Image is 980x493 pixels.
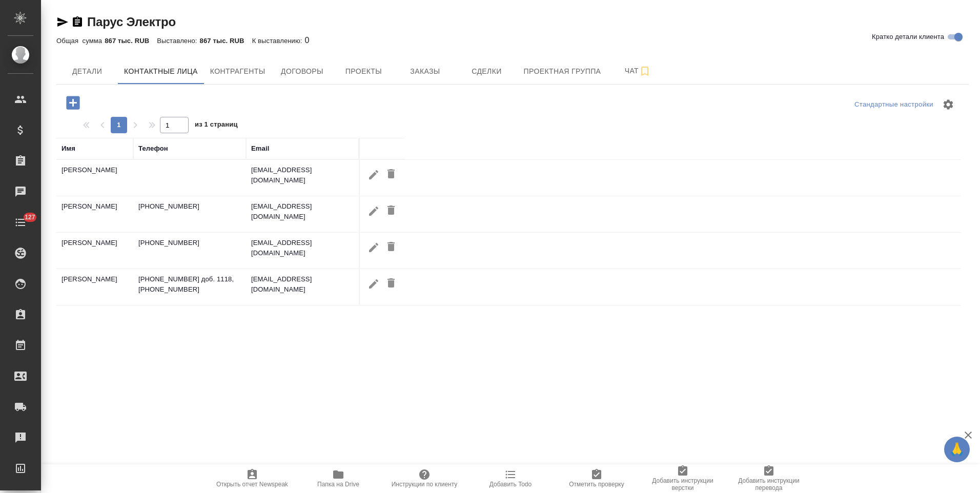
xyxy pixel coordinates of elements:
[523,65,601,78] span: Проектная группа
[56,160,133,196] td: [PERSON_NAME]
[852,97,936,113] div: split button
[400,65,450,78] span: Заказы
[105,37,157,45] p: 867 тыс. RUB
[56,37,105,45] p: Общая сумма
[138,143,168,154] div: Телефон
[640,464,726,493] button: Добавить инструкции верстки
[56,233,133,269] td: [PERSON_NAME]
[872,32,944,42] span: Кратко детали клиента
[339,65,388,78] span: Проекты
[462,65,511,78] span: Сделки
[56,269,133,305] td: [PERSON_NAME]
[944,437,970,462] button: 🙏
[569,481,624,488] span: Отметить проверку
[216,481,288,488] span: Открыть отчет Newspeak
[59,92,87,113] button: Добавить контактное лицо
[646,477,720,491] span: Добавить инструкции верстки
[365,238,382,257] button: Редактировать
[317,481,359,488] span: Папка на Drive
[246,160,359,196] td: [EMAIL_ADDRESS][DOMAIN_NAME]
[133,233,246,269] td: [PHONE_NUMBER]
[87,15,176,29] a: Парус Электро
[71,16,84,28] button: Скопировать ссылку
[209,464,295,493] button: Открыть отчет Newspeak
[63,65,112,78] span: Детали
[277,65,326,78] span: Договоры
[381,464,467,493] button: Инструкции по клиенту
[56,16,69,28] button: Скопировать ссылку для ЯМессенджера
[133,196,246,232] td: [PHONE_NUMBER]
[467,464,554,493] button: Добавить Todo
[382,274,400,293] button: Удалить
[365,274,382,293] button: Редактировать
[382,201,400,220] button: Удалить
[365,201,382,220] button: Редактировать
[210,65,266,78] span: Контрагенты
[392,481,458,488] span: Инструкции по клиенту
[200,37,252,45] p: 867 тыс. RUB
[382,238,400,257] button: Удалить
[613,65,662,77] span: Чат
[726,464,812,493] button: Добавить инструкции перевода
[948,439,966,460] span: 🙏
[246,196,359,232] td: [EMAIL_ADDRESS][DOMAIN_NAME]
[251,143,269,154] div: Email
[936,92,961,117] span: Настроить таблицу
[3,210,38,235] a: 127
[56,196,133,232] td: [PERSON_NAME]
[124,65,198,78] span: Контактные лица
[157,37,199,45] p: Выставлено:
[133,269,246,305] td: [PHONE_NUMBER] доб. 1118, [PHONE_NUMBER]
[554,464,640,493] button: Отметить проверку
[382,165,400,184] button: Удалить
[18,212,42,222] span: 127
[62,143,75,154] div: Имя
[639,65,651,77] svg: Подписаться
[252,37,305,45] p: К выставлению:
[56,34,969,47] div: 0
[489,481,532,488] span: Добавить Todo
[732,477,806,491] span: Добавить инструкции перевода
[246,269,359,305] td: [EMAIL_ADDRESS][DOMAIN_NAME]
[195,118,238,133] span: из 1 страниц
[295,464,381,493] button: Папка на Drive
[246,233,359,269] td: [EMAIL_ADDRESS][DOMAIN_NAME]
